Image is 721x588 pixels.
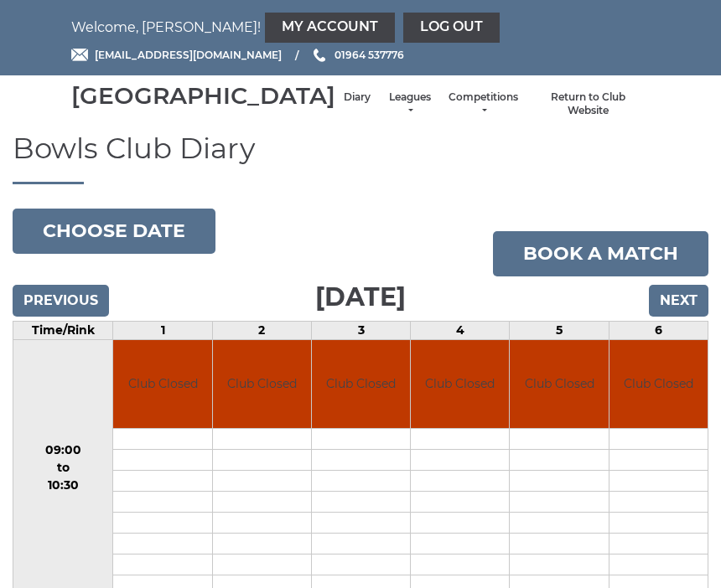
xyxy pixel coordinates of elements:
div: [GEOGRAPHIC_DATA] [71,83,335,109]
a: Log out [403,13,500,43]
nav: Welcome, [PERSON_NAME]! [71,13,650,43]
a: Return to Club Website [535,90,641,118]
span: [EMAIL_ADDRESS][DOMAIN_NAME] [95,49,282,61]
a: Book a match [493,231,708,276]
a: Diary [344,90,371,105]
td: Club Closed [510,340,608,428]
h1: Bowls Club Diary [13,133,708,183]
td: 3 [311,322,410,340]
input: Previous [13,285,109,317]
td: Club Closed [411,340,509,428]
td: Club Closed [113,340,211,428]
input: Next [649,285,708,317]
td: Club Closed [312,340,410,428]
td: Club Closed [609,340,708,428]
img: Phone us [314,49,325,62]
img: Email [71,49,88,61]
span: 01964 537776 [335,49,404,61]
button: Choose date [13,209,215,254]
a: My Account [265,13,395,43]
a: Phone us 01964 537776 [311,47,404,63]
td: 1 [113,322,212,340]
td: 4 [411,322,510,340]
td: Time/Rink [13,322,113,340]
td: 5 [510,322,609,340]
td: 6 [609,322,708,340]
td: Club Closed [213,340,311,428]
a: Leagues [387,90,432,118]
a: Competitions [449,90,518,118]
td: 2 [212,322,311,340]
a: Email [EMAIL_ADDRESS][DOMAIN_NAME] [71,47,282,63]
